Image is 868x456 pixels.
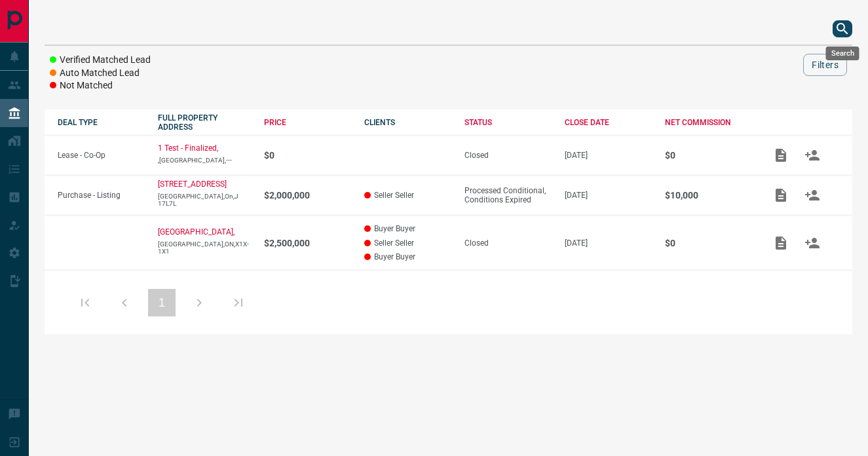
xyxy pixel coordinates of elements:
[158,240,251,255] p: [GEOGRAPHIC_DATA],ON,X1X-1X1
[364,238,451,248] p: Seller Seller
[158,157,251,164] p: ,[GEOGRAPHIC_DATA],---
[58,118,145,127] div: DEAL TYPE
[464,151,552,160] div: Closed
[158,180,227,189] a: [STREET_ADDRESS]
[565,238,652,248] p: [DATE]
[364,224,451,233] p: Buyer Buyer
[264,150,351,161] p: $0
[765,238,797,247] span: Add / View Documents
[50,67,151,80] li: Auto Matched Lead
[565,151,652,160] p: [DATE]
[364,191,451,200] p: Seller Seller
[797,150,828,159] span: Match Clients
[797,190,828,199] span: Match Clients
[264,190,351,200] p: $2,000,000
[464,186,552,204] div: Processed Conditional, Conditions Expired
[665,238,752,248] p: $0
[158,193,251,207] p: [GEOGRAPHIC_DATA],On,J 17L7L
[158,143,218,153] a: 1 Test - Finalized,
[833,20,852,37] button: search button
[264,118,351,127] div: PRICE
[50,54,151,67] li: Verified Matched Lead
[264,238,351,248] p: $2,500,000
[364,252,451,261] p: Buyer Buyer
[565,118,652,127] div: CLOSE DATE
[464,238,552,248] div: Closed
[565,191,652,200] p: [DATE]
[50,79,151,92] li: Not Matched
[58,191,145,200] p: Purchase - Listing
[158,227,235,237] a: [GEOGRAPHIC_DATA],
[797,238,828,247] span: Match Clients
[826,47,859,60] div: Search
[464,118,552,127] div: STATUS
[665,150,752,161] p: $0
[765,190,797,199] span: Add / View Documents
[665,190,752,200] p: $10,000
[148,289,176,316] button: 1
[665,118,752,127] div: NET COMMISSION
[765,150,797,159] span: Add / View Documents
[158,113,251,132] div: FULL PROPERTY ADDRESS
[58,151,145,160] p: Lease - Co-Op
[364,118,451,127] div: CLIENTS
[803,54,847,76] button: Filters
